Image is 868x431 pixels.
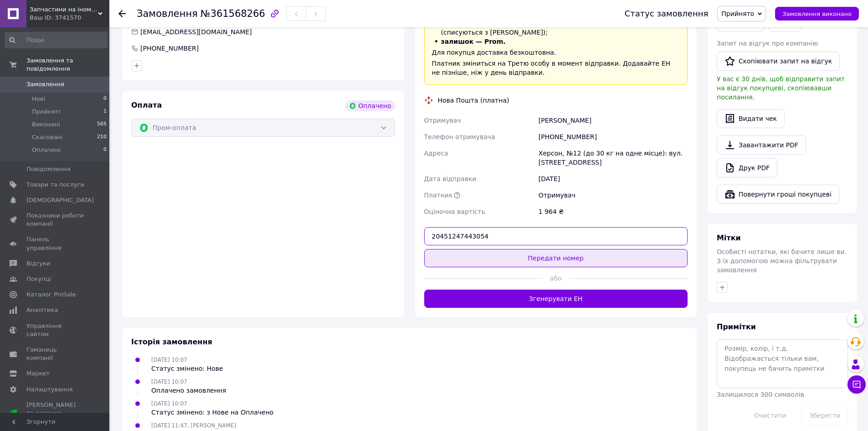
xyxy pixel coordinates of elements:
[26,57,109,73] span: Замовлення та повідомлення
[26,385,73,394] span: Налаштування
[32,95,45,103] span: Нові
[26,80,64,88] span: Замовлення
[118,9,126,18] div: Повернутися назад
[32,120,60,129] span: Виконані
[151,422,236,429] span: [DATE] 11:47, [PERSON_NAME]
[26,235,84,252] span: Панель управління
[26,322,84,338] span: Управління сайтом
[424,227,688,245] input: Номер експрес-накладної
[775,7,859,21] button: Замовлення виконано
[5,32,108,48] input: Пошук
[26,275,51,283] span: Покупці
[151,386,226,395] div: Оплачено замовлення
[131,338,212,346] span: Історія замовлення
[717,75,845,101] span: У вас є 30 днів, щоб відправити запит на відгук покупцеві, скопіювавши посилання.
[32,108,60,116] span: Прийняті
[537,145,689,171] div: Херсон, №12 (до 30 кг на одне місце): вул. [STREET_ADDRESS]
[424,192,453,199] span: Платник
[436,96,512,105] div: Нова Пошта (платна)
[26,291,76,299] span: Каталог ProSale
[717,109,785,128] button: Видати чек
[151,408,273,417] div: Статус змінено: з Нове на Оплачено
[139,44,200,53] div: [PHONE_NUMBER]
[717,391,804,398] span: Залишилося 300 символів
[140,28,252,36] span: [EMAIL_ADDRESS][DOMAIN_NAME]
[625,9,709,18] div: Статус замовлення
[151,357,187,363] span: [DATE] 10:07
[424,133,495,140] span: Телефон отримувача
[424,150,448,157] span: Адреса
[537,203,689,220] div: 1 964 ₴
[151,400,187,407] span: [DATE] 10:07
[537,129,689,145] div: [PHONE_NUMBER]
[424,208,485,215] span: Оціночна вартість
[721,10,754,17] span: Прийнято
[717,185,839,204] button: Повернути гроші покупцеві
[432,59,680,77] div: Платник зміниться на Третю особу в момент відправки. Додавайте ЕН не пізніше, ніж у день відправки.
[543,274,569,283] span: або
[26,212,84,228] span: Показники роботи компанії
[424,290,688,308] button: Згенерувати ЕН
[97,120,107,129] span: 565
[26,181,84,189] span: Товари та послуги
[424,175,477,182] span: Дата відправки
[26,196,94,204] span: [DEMOGRAPHIC_DATA]
[424,117,461,124] span: Отримувач
[441,38,506,45] span: залишок — Prom.
[717,234,741,242] span: Мітки
[200,8,265,19] span: №361568266
[26,369,50,378] span: Маркет
[432,48,680,57] div: Для покупця доставка безкоштовна.
[717,40,818,47] span: Запит на відгук про компанію
[103,95,107,103] span: 0
[717,135,806,155] a: Завантажити PDF
[103,108,107,116] span: 1
[131,101,162,109] span: Оплата
[26,346,84,362] span: Гаманець компанії
[26,165,71,173] span: Повідомлення
[32,146,61,154] span: Оплачені
[345,100,395,111] div: Оплачено
[26,306,58,314] span: Аналітика
[424,249,688,267] button: Передати номер
[847,375,866,394] button: Чат з покупцем
[30,5,98,14] span: Запчастини на іномарки
[537,112,689,129] div: [PERSON_NAME]
[717,248,847,274] span: Особисті нотатки, які бачите лише ви. З їх допомогою можна фільтрувати замовлення
[26,260,50,268] span: Відгуки
[151,364,223,373] div: Статус змінено: Нове
[537,187,689,203] div: Отримувач
[32,133,63,141] span: Скасовані
[537,171,689,187] div: [DATE]
[30,14,109,22] div: Ваш ID: 3741570
[782,10,852,17] span: Замовлення виконано
[717,52,840,71] button: Скопіювати запит на відгук
[717,322,756,331] span: Примітки
[137,8,198,19] span: Замовлення
[151,379,187,385] span: [DATE] 10:07
[103,146,107,154] span: 0
[26,401,84,426] span: [PERSON_NAME] та рахунки
[97,133,107,141] span: 210
[717,158,777,177] a: Друк PDF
